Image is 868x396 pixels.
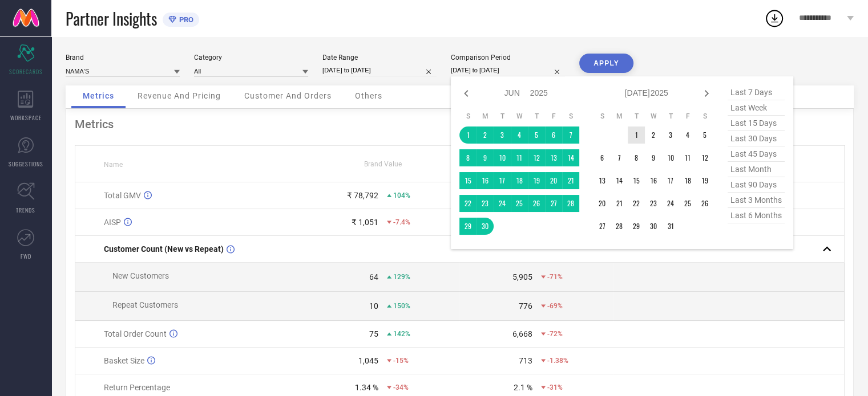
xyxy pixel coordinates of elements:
[628,126,645,144] td: Tue Jul 01 2025
[528,195,545,212] td: Thu Jun 26 2025
[494,112,511,121] th: Tuesday
[393,273,410,281] span: 129%
[645,172,662,189] td: Wed Jul 16 2025
[645,112,662,121] th: Wednesday
[511,172,528,189] td: Wed Jun 18 2025
[494,126,511,144] td: Tue Jun 03 2025
[519,356,532,365] div: 713
[662,172,679,189] td: Thu Jul 17 2025
[696,195,713,212] td: Sat Jul 26 2025
[83,91,114,100] span: Metrics
[547,302,563,310] span: -69%
[104,161,123,169] span: Name
[347,191,378,200] div: ₹ 78,792
[393,357,409,365] span: -15%
[477,172,494,189] td: Mon Jun 16 2025
[511,149,528,166] td: Wed Jun 11 2025
[562,195,579,212] td: Sat Jun 28 2025
[369,329,378,338] div: 75
[194,54,308,62] div: Category
[494,172,511,189] td: Tue Jun 17 2025
[459,126,477,144] td: Sun Jun 01 2025
[528,112,545,121] th: Thursday
[21,252,31,260] span: FWD
[594,195,611,212] td: Sun Jul 20 2025
[547,330,563,338] span: -72%
[728,116,785,131] span: last 15 days
[477,149,494,166] td: Mon Jun 09 2025
[728,177,785,193] span: last 90 days
[459,87,473,100] div: Previous month
[696,149,713,166] td: Sat Jul 12 2025
[628,218,645,235] td: Tue Jul 29 2025
[679,112,696,121] th: Friday
[594,172,611,189] td: Sun Jul 13 2025
[393,330,410,338] span: 142%
[545,172,562,189] td: Fri Jun 20 2025
[594,149,611,166] td: Sun Jul 06 2025
[728,193,785,208] span: last 3 months
[764,8,785,28] div: Open download list
[9,160,43,168] span: SUGGESTIONS
[528,172,545,189] td: Thu Jun 19 2025
[514,383,532,392] div: 2.1 %
[662,149,679,166] td: Thu Jul 10 2025
[547,273,563,281] span: -71%
[369,272,378,281] div: 64
[700,87,713,100] div: Next month
[562,172,579,189] td: Sat Jun 21 2025
[728,162,785,177] span: last month
[459,112,477,121] th: Sunday
[562,112,579,121] th: Saturday
[611,149,628,166] td: Mon Jul 07 2025
[511,126,528,144] td: Wed Jun 04 2025
[679,172,696,189] td: Fri Jul 18 2025
[611,172,628,189] td: Mon Jul 14 2025
[679,195,696,212] td: Fri Jul 25 2025
[645,126,662,144] td: Wed Jul 02 2025
[696,112,713,121] th: Saturday
[628,149,645,166] td: Tue Jul 08 2025
[611,218,628,235] td: Mon Jul 28 2025
[393,302,410,310] span: 150%
[562,126,579,144] td: Sat Jun 07 2025
[244,91,332,100] span: Customer And Orders
[66,7,157,30] span: Partner Insights
[645,195,662,212] td: Wed Jul 23 2025
[355,91,382,100] span: Others
[728,131,785,146] span: last 30 days
[662,112,679,121] th: Thursday
[628,112,645,121] th: Tuesday
[16,206,35,214] span: TRENDS
[628,195,645,212] td: Tue Jul 22 2025
[369,301,378,311] div: 10
[547,357,568,365] span: -1.38%
[594,112,611,121] th: Sunday
[104,218,121,227] span: AISP
[104,383,170,392] span: Return Percentage
[494,195,511,212] td: Tue Jun 24 2025
[528,126,545,144] td: Thu Jun 05 2025
[512,329,532,338] div: 6,668
[459,149,477,166] td: Sun Jun 08 2025
[393,218,410,226] span: -7.4%
[393,191,410,199] span: 104%
[545,126,562,144] td: Fri Jun 06 2025
[451,64,565,76] input: Select comparison period
[662,218,679,235] td: Thu Jul 31 2025
[9,67,43,76] span: SCORECARDS
[322,64,437,76] input: Select date range
[662,126,679,144] td: Thu Jul 03 2025
[728,146,785,162] span: last 45 days
[112,271,169,280] span: New Customers
[696,126,713,144] td: Sat Jul 05 2025
[511,112,528,121] th: Wednesday
[628,172,645,189] td: Tue Jul 15 2025
[393,383,409,391] span: -34%
[511,195,528,212] td: Wed Jun 25 2025
[662,195,679,212] td: Thu Jul 24 2025
[358,356,378,365] div: 1,045
[66,54,180,62] div: Brand
[562,149,579,166] td: Sat Jun 14 2025
[477,112,494,121] th: Monday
